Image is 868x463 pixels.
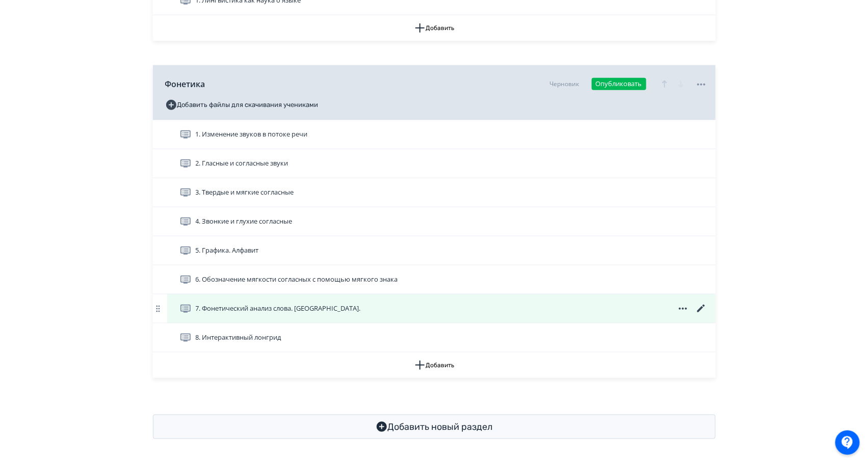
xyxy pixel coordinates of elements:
[153,207,716,236] div: 4. Звонкие и глухие согласные
[153,236,716,265] div: 5. Графика. Алфавит
[153,120,716,149] div: 1. Изменение звуков в потоке речи
[196,129,308,140] span: 1. Изменение звуков в потоке речи
[165,97,319,113] button: Добавить файлы для скачивания учениками
[153,178,716,207] div: 3. Твердые и мягкие согласные
[196,304,361,314] span: 7. Фонетический анализ слова. Практикум.
[196,158,288,169] span: 2. Гласные и согласные звуки
[153,352,716,378] button: Добавить
[550,79,580,89] div: Черновик
[153,323,716,352] div: 8. Интерактивный лонгрид
[153,265,716,294] div: 6. Обозначение мягкости согласных с помощью мягкого знака
[196,275,398,285] span: 6. Обозначение мягкости согласных с помощью мягкого знака
[153,294,716,323] div: 7. Фонетический анализ слова. [GEOGRAPHIC_DATA].
[153,15,716,41] button: Добавить
[153,149,716,178] div: 2. Гласные и согласные звуки
[153,415,716,439] button: Добавить новый раздел
[196,246,259,256] span: 5. Графика. Алфавит
[196,187,294,198] span: 3. Твердые и мягкие согласные
[196,216,293,227] span: 4. Звонкие и глухие согласные
[165,78,205,90] span: Фонетика
[592,78,646,90] button: Опубликовать
[196,333,281,343] span: 8. Интерактивный лонгрид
